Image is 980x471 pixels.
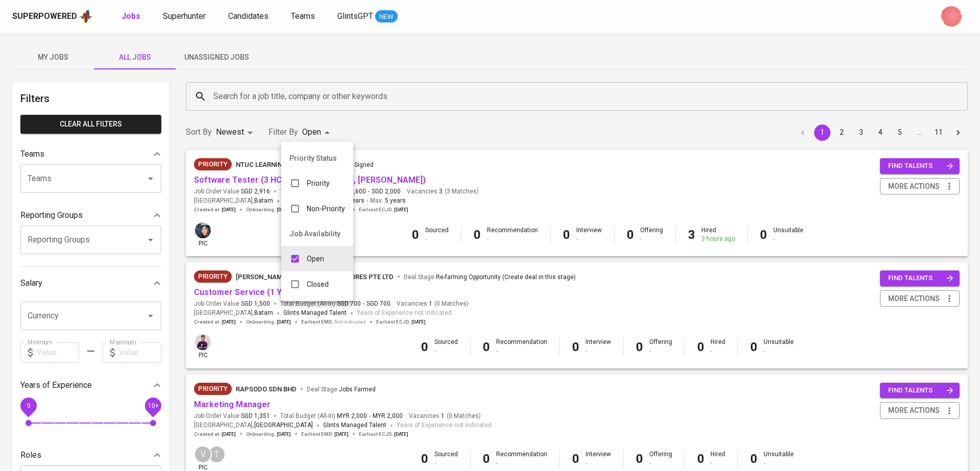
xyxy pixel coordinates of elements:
[281,221,353,246] li: Job Availability
[281,146,353,170] li: Priority Status
[307,279,329,289] p: Closed
[307,178,330,188] p: Priority
[307,254,324,264] p: Open
[307,204,345,214] p: Non-Priority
